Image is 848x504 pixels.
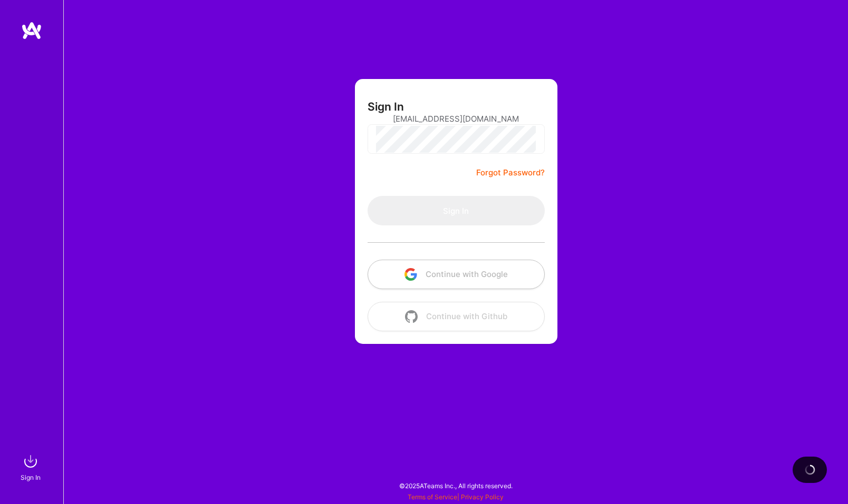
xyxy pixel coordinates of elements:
[393,105,519,132] input: Email...
[21,472,41,483] div: Sign In
[22,451,41,483] a: sign inSign In
[405,310,418,323] img: icon
[461,493,504,501] a: Privacy Policy
[63,472,848,499] div: © 2025 ATeams Inc., All rights reserved.
[21,21,42,40] img: logo
[368,302,545,331] button: Continue with Github
[368,196,545,225] button: Sign In
[404,268,417,281] img: icon
[20,451,41,472] img: sign in
[408,493,457,501] a: Terms of Service
[408,493,504,501] span: |
[476,166,545,179] a: Forgot Password?
[804,463,816,476] img: loading
[368,260,545,289] button: Continue with Google
[368,100,404,113] h3: Sign In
